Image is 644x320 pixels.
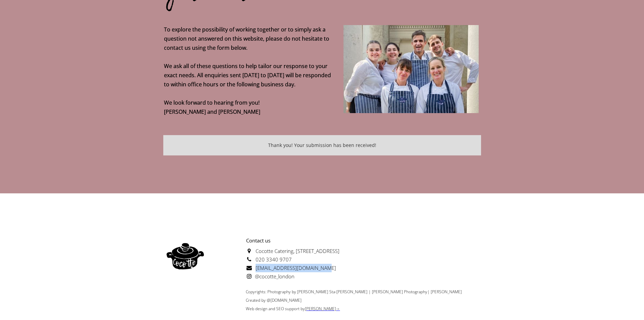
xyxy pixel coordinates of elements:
[343,25,479,113] img: Anna Caldicott and Fiona Cochrane
[246,297,302,303] span: Created by @[DOMAIN_NAME]
[246,236,270,245] strong: Contact us
[246,264,336,271] a: [EMAIL_ADDRESS][DOMAIN_NAME]
[163,287,462,313] div: Copyrights: Photography by [PERSON_NAME] Sta-[PERSON_NAME] | [PERSON_NAME] Photography| [PERSON_N...
[246,256,292,263] a: 020 3340 9707
[246,273,294,280] a: @cocotte_london
[170,142,474,149] div: Thank you! Your submission has been received!
[246,248,339,254] a: Cocotte Catering, [STREET_ADDRESS]
[305,306,340,312] a: [PERSON_NAME]→
[163,135,481,155] div: Reservations form success
[246,306,305,312] a: Web design and SEO support by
